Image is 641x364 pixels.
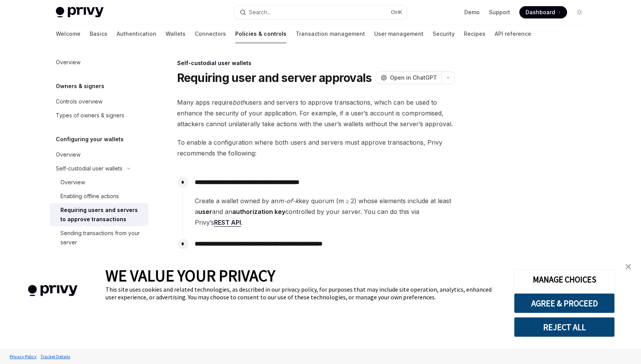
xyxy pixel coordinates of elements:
a: Requiring users and servers to approve transactions [50,203,148,226]
span: WE VALUE YOUR PRIVACY [105,265,275,286]
div: Overview [56,150,80,159]
img: company logo [12,274,94,307]
a: Welcome [56,25,80,43]
div: Self-custodial user wallets [56,164,122,173]
img: close banner [626,264,631,269]
div: Requiring users and servers to approve transactions [60,205,144,224]
a: Basics [90,25,107,43]
a: Authentication [117,25,156,43]
div: Controls overview [56,97,102,106]
a: Overview [50,148,148,162]
h1: Requiring user and server approvals [177,71,372,85]
div: Types of owners & signers [56,111,124,120]
a: Updating wallets from your server [50,249,148,272]
span: Open in ChatGPT [390,74,437,82]
a: Dashboard [519,6,567,18]
span: Ctrl K [391,9,402,15]
span: Many apps require users and servers to approve transactions, which can be used to enhance the sec... [177,97,455,129]
a: Privacy Policy [8,350,38,363]
em: m-of-k [278,197,299,205]
div: Search... [249,8,271,17]
a: Recipes [464,25,485,43]
div: Sending transactions from your server [60,229,144,247]
a: Connectors [195,25,226,43]
button: Toggle dark mode [573,6,586,18]
button: AGREE & PROCEED [514,293,615,313]
a: Transaction management [296,25,365,43]
a: Enabling offline actions [50,189,148,203]
img: light logo [56,7,104,18]
div: This site uses cookies and related technologies, as described in our privacy policy, for purposes... [105,286,502,301]
a: Types of owners & signers [50,109,148,122]
div: Self-custodial user wallets [177,59,455,67]
a: Overview [50,175,148,189]
a: Demo [464,8,480,16]
div: Enabling offline actions [60,192,119,201]
a: API reference [495,25,531,43]
strong: authorization key [232,208,285,215]
a: Security [433,25,455,43]
div: Updating wallets from your server [60,252,144,270]
a: User management [374,25,423,43]
a: REST API [214,219,241,227]
a: Overview [50,55,148,69]
a: Tracker Details [38,350,72,363]
a: close banner [621,259,636,274]
div: Overview [60,178,85,187]
button: Toggle Self-custodial user wallets section [50,162,148,175]
div: Overview [56,58,80,67]
span: Dashboard [526,8,555,16]
h5: Owners & signers [56,82,104,91]
span: To enable a configuration where both users and servers must approve transactions, Privy recommend... [177,137,455,159]
h5: Configuring your wallets [56,135,124,144]
a: Support [489,8,510,16]
button: REJECT ALL [514,317,615,337]
a: Policies & controls [235,25,286,43]
button: Open search [234,5,407,19]
a: Controls overview [50,95,148,109]
strong: user [198,208,212,215]
a: Wallets [166,25,186,43]
em: both [233,99,246,106]
button: MANAGE CHOICES [514,269,615,289]
a: Sending transactions from your server [50,226,148,249]
span: Create a wallet owned by an key quorum (m ≥ 2) whose elements include at least a and an controlle... [195,195,454,228]
button: Open in ChatGPT [376,71,442,84]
